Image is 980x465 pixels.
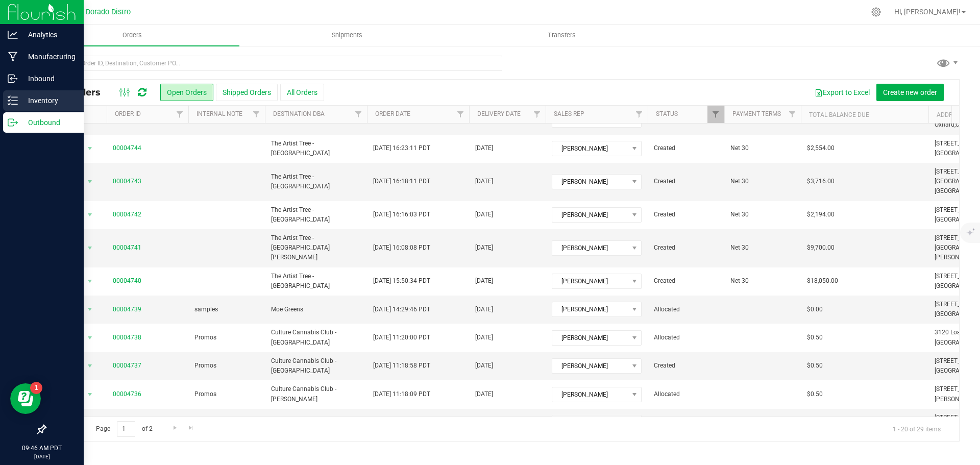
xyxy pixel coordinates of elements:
span: [DATE] [475,243,493,253]
a: Shipments [239,25,454,46]
span: [DATE] 16:18:11 PDT [373,177,430,186]
span: The Artist Tree - [GEOGRAPHIC_DATA] [271,172,361,191]
span: [DATE] [475,389,493,399]
a: Go to the last page [184,421,199,435]
span: select [84,241,96,255]
span: Net 30 [730,276,795,286]
span: [DATE] 11:18:58 PDT [373,361,430,371]
a: Filter [784,106,801,123]
span: [DATE] [475,276,493,286]
span: [DATE] [475,177,493,186]
iframe: Resource center [10,383,41,414]
p: Outbound [18,116,79,129]
span: Orders [109,31,156,40]
span: [DATE] [475,143,493,153]
span: Created [654,210,718,219]
a: Filter [171,106,188,123]
span: CA [955,121,964,128]
span: Allocated [654,389,718,399]
span: Net 30 [730,143,795,153]
span: $0.00 [807,305,823,314]
span: [DATE] [475,361,493,371]
p: Analytics [18,29,79,41]
span: Net 30 [730,210,795,219]
a: Order Date [375,110,410,117]
p: Inventory [18,94,79,107]
a: 00004737 [113,361,141,371]
inline-svg: Inbound [8,74,18,84]
button: Create new order [876,84,944,101]
a: 00004741 [113,243,141,253]
span: Transfers [534,31,590,40]
span: [PERSON_NAME] [552,302,628,316]
span: Net 30 [730,243,795,253]
a: Go to the next page [167,421,182,435]
span: [DATE] 14:29:46 PDT [373,305,430,314]
span: select [84,175,96,189]
a: 00004743 [113,177,141,186]
span: select [84,208,96,222]
th: Total Balance Due [801,106,928,124]
button: All Orders [280,84,324,101]
span: Create new order [883,88,937,96]
span: $0.50 [807,389,823,399]
button: Open Orders [160,84,213,101]
span: [DATE] 15:50:34 PDT [373,276,430,286]
span: samples [194,305,218,314]
inline-svg: Manufacturing [8,52,18,62]
inline-svg: Analytics [8,30,18,40]
a: Status [656,110,678,117]
p: Inbound [18,72,79,85]
a: Orders [24,25,239,46]
span: Moe Greens [271,305,361,314]
a: 00004744 [113,143,141,153]
a: Order ID [115,110,141,117]
span: select [84,141,96,156]
span: Culture Cannabis Club - [PERSON_NAME] [271,384,361,404]
a: 00004736 [113,389,141,399]
span: select [84,359,96,373]
span: The Artist Tree - [GEOGRAPHIC_DATA][PERSON_NAME] [271,233,361,263]
span: [PERSON_NAME] [552,274,628,288]
span: Culture Cannabis Club - [GEOGRAPHIC_DATA] [271,356,361,376]
span: [DATE] [475,210,493,219]
span: Shipments [318,31,376,40]
p: [DATE] [5,453,79,460]
span: Promos [194,333,216,342]
span: select [84,302,96,316]
span: select [84,274,96,288]
span: Hi, [PERSON_NAME]! [894,8,961,16]
a: 00004742 [113,210,141,219]
a: 00004740 [113,276,141,286]
span: El Dorado Distro [78,8,131,16]
span: Oxnard, [935,121,955,128]
span: Culture Cannabis Club - [GEOGRAPHIC_DATA] [271,328,361,347]
span: $18,050.00 [807,276,838,286]
span: $0.50 [807,361,823,371]
div: Manage settings [870,7,883,17]
a: Delivery Date [477,110,521,117]
a: Transfers [454,25,669,46]
p: Manufacturing [18,51,79,63]
span: [DATE] 16:08:08 PDT [373,243,430,253]
span: $2,194.00 [807,210,835,219]
span: Created [654,276,718,286]
span: [DATE] 11:18:09 PDT [373,389,430,399]
span: Created [654,143,718,153]
span: Promos [194,389,216,399]
span: [PERSON_NAME] [552,241,628,255]
span: $2,554.00 [807,143,835,153]
a: Filter [248,106,265,123]
span: [PERSON_NAME] [552,141,628,156]
span: The Artist Tree - [GEOGRAPHIC_DATA] [271,205,361,225]
span: The Artist Tree - [GEOGRAPHIC_DATA] [271,139,361,158]
a: 00004739 [113,305,141,314]
a: Sales Rep [554,110,584,117]
iframe: Resource center unread badge [30,382,42,394]
a: 00004738 [113,333,141,342]
a: Filter [631,106,648,123]
a: Filter [707,106,724,123]
a: Internal Note [197,110,242,117]
inline-svg: Inventory [8,95,18,106]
